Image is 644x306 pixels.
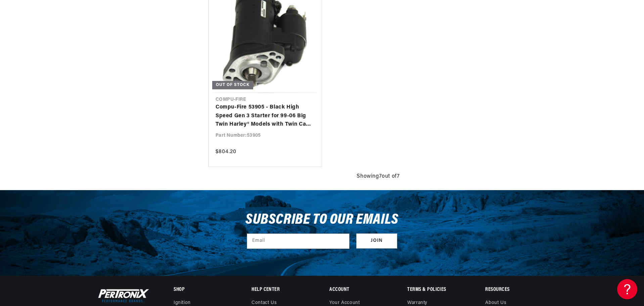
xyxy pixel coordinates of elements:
button: Subscribe [356,233,397,249]
a: Compu-Fire 53905 - Black High Speed Gen 3 Starter for 99-06 Big Twin Harley® Models with Twin Cam... [216,103,315,129]
img: Pertronix [96,288,149,304]
span: Showing 7 out of 7 [357,172,400,181]
input: Email [247,234,349,249]
h3: Subscribe to our emails [245,214,399,226]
